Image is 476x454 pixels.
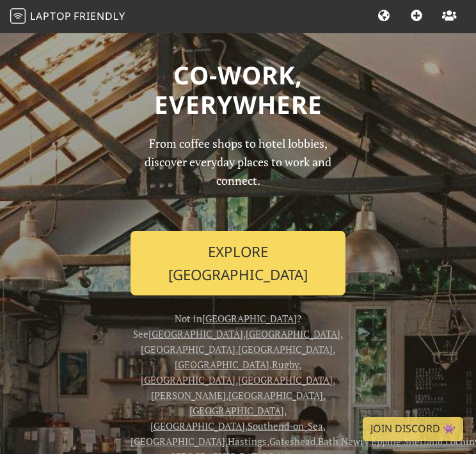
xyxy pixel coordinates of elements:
img: LaptopFriendly [10,8,26,24]
span: Friendly [74,9,125,23]
a: [PERSON_NAME] [151,389,226,402]
span: Laptop [30,9,72,23]
a: [GEOGRAPHIC_DATA] [228,389,323,402]
a: Rugby [272,358,299,371]
a: [GEOGRAPHIC_DATA] [131,435,225,448]
a: Epping [371,435,401,448]
a: Bath [318,435,338,448]
a: [GEOGRAPHIC_DATA] [141,373,235,386]
a: Hastings [228,435,267,448]
a: Explore [GEOGRAPHIC_DATA] [131,231,345,296]
a: [GEOGRAPHIC_DATA] [189,404,284,417]
a: Newry [341,435,369,448]
a: Join Discord 👾 [363,417,463,441]
a: [GEOGRAPHIC_DATA] [141,343,235,356]
a: [GEOGRAPHIC_DATA] [202,312,297,325]
a: Gateshead [269,435,315,448]
a: LaptopFriendly LaptopFriendly [10,6,125,28]
a: [GEOGRAPHIC_DATA] [150,419,245,432]
a: Shetland [404,435,443,448]
a: [GEOGRAPHIC_DATA] [175,358,269,371]
a: [GEOGRAPHIC_DATA] [238,343,333,356]
a: Southend-on-Sea [248,419,323,432]
h1: Co-work, Everywhere [73,60,403,119]
p: From coffee shops to hotel lobbies, discover everyday places to work and connect. [131,134,345,220]
a: [GEOGRAPHIC_DATA] [246,327,340,340]
a: [GEOGRAPHIC_DATA] [148,327,243,340]
a: [GEOGRAPHIC_DATA] [238,373,333,386]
